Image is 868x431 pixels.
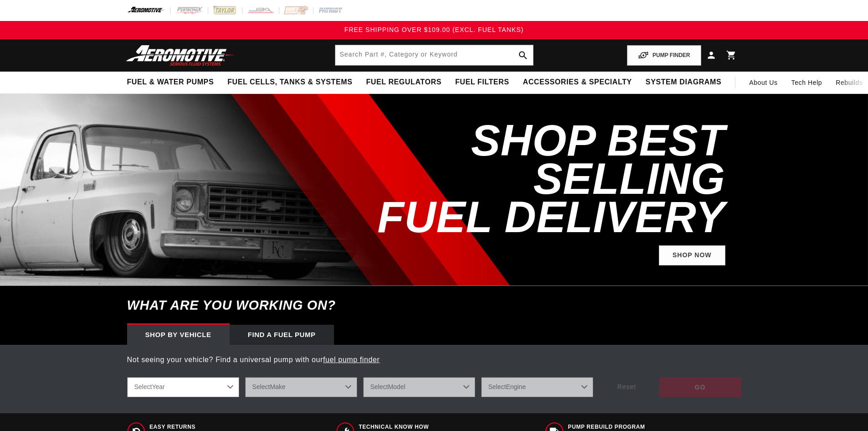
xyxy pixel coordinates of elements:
span: Fuel Cells, Tanks & Systems [227,78,352,87]
div: Find a Fuel Pump [230,325,334,345]
summary: Tech Help [785,72,829,93]
h6: What are you working on? [104,286,764,325]
summary: Accessories & Specialty [516,72,639,93]
select: Model [363,377,475,397]
span: Pump Rebuild program [568,423,734,431]
select: Year [127,377,239,397]
span: Technical Know How [359,423,493,431]
span: Tech Help [791,78,822,88]
span: Easy Returns [149,423,243,431]
button: search button [513,45,533,65]
select: Engine [481,377,593,397]
summary: Fuel Cells, Tanks & Systems [221,72,359,93]
button: PUMP FINDER [627,45,701,66]
span: Fuel & Water Pumps [127,78,214,87]
span: Fuel Filters [455,78,509,87]
span: Rebuilds [836,78,863,88]
summary: System Diagrams [639,72,728,93]
select: Make [245,377,357,397]
a: fuel pump finder [323,356,380,363]
img: Aeromotive [123,45,237,66]
a: Shop Now [659,245,725,266]
p: Not seeing your vehicle? Find a universal pump with our [127,354,741,366]
summary: Fuel Regulators [359,72,448,93]
summary: Fuel & Water Pumps [120,72,221,93]
summary: Fuel Filters [448,72,516,93]
input: Search by Part Number, Category or Keyword [335,45,533,65]
h2: SHOP BEST SELLING FUEL DELIVERY [336,121,725,236]
div: Shop by vehicle [127,325,230,345]
a: About Us [742,72,784,93]
span: Fuel Regulators [366,78,441,87]
span: About Us [749,79,777,86]
span: System Diagrams [646,78,721,87]
span: Accessories & Specialty [523,78,632,87]
span: FREE SHIPPING OVER $109.00 (EXCL. FUEL TANKS) [344,26,524,33]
